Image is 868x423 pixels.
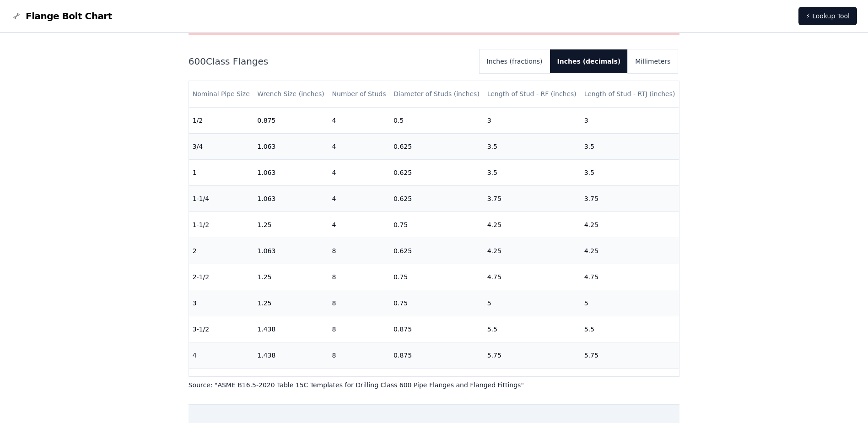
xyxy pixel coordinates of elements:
[581,368,679,394] td: 6.5
[581,107,679,133] td: 3
[189,316,254,342] td: 3-1/2
[581,316,679,342] td: 5.5
[11,10,112,22] a: Flange Bolt Chart LogoFlange Bolt Chart
[328,316,390,342] td: 8
[798,7,857,25] a: ⚡ Lookup Tool
[390,185,484,211] td: 0.625
[390,133,484,159] td: 0.625
[390,264,484,290] td: 0.75
[628,49,678,73] button: Millimeters
[253,81,328,107] th: Wrench Size (inches)
[328,211,390,238] td: 4
[328,342,390,368] td: 8
[581,159,679,185] td: 3.5
[484,159,581,185] td: 3.5
[328,290,390,316] td: 8
[484,316,581,342] td: 5.5
[484,264,581,290] td: 4.75
[484,290,581,316] td: 5
[581,342,679,368] td: 5.75
[484,238,581,264] td: 4.25
[11,11,22,22] img: Flange Bolt Chart Logo
[253,368,328,394] td: 1.625
[390,211,484,238] td: 0.75
[189,368,254,394] td: 5
[253,133,328,159] td: 1.063
[189,342,254,368] td: 4
[550,49,628,73] button: Inches (decimals)
[484,81,581,107] th: Length of Stud - RF (inches)
[328,185,390,211] td: 4
[189,264,254,290] td: 2-1/2
[189,185,254,211] td: 1-1/4
[328,133,390,159] td: 4
[253,107,328,133] td: 0.875
[581,264,679,290] td: 4.75
[253,211,328,238] td: 1.25
[253,159,328,185] td: 1.063
[390,290,484,316] td: 0.75
[253,342,328,368] td: 1.438
[480,49,550,73] button: Inches (fractions)
[189,159,254,185] td: 1
[390,159,484,185] td: 0.625
[328,368,390,394] td: 8
[328,264,390,290] td: 8
[189,81,254,107] th: Nominal Pipe Size
[253,185,328,211] td: 1.063
[253,290,328,316] td: 1.25
[390,316,484,342] td: 0.875
[189,290,254,316] td: 3
[390,342,484,368] td: 0.875
[581,185,679,211] td: 3.75
[484,185,581,211] td: 3.75
[484,342,581,368] td: 5.75
[328,238,390,264] td: 8
[484,133,581,159] td: 3.5
[390,238,484,264] td: 0.625
[328,81,390,107] th: Number of Studs
[189,133,254,159] td: 3/4
[189,380,680,390] p: Source: " ASME B16.5-2020 Table 15C Templates for Drilling Class 600 Pipe Flanges and Flanged Fit...
[581,133,679,159] td: 3.5
[189,55,472,68] h2: 600 Class Flanges
[253,316,328,342] td: 1.438
[328,159,390,185] td: 4
[189,211,254,238] td: 1-1/2
[390,368,484,394] td: 1
[189,107,254,133] td: 1/2
[390,81,484,107] th: Diameter of Studs (inches)
[484,211,581,238] td: 4.25
[484,368,581,394] td: 6.5
[328,107,390,133] td: 4
[581,211,679,238] td: 4.25
[581,290,679,316] td: 5
[26,10,112,22] span: Flange Bolt Chart
[189,238,254,264] td: 2
[390,107,484,133] td: 0.5
[253,238,328,264] td: 1.063
[581,81,679,107] th: Length of Stud - RTJ (inches)
[581,238,679,264] td: 4.25
[484,107,581,133] td: 3
[253,264,328,290] td: 1.25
